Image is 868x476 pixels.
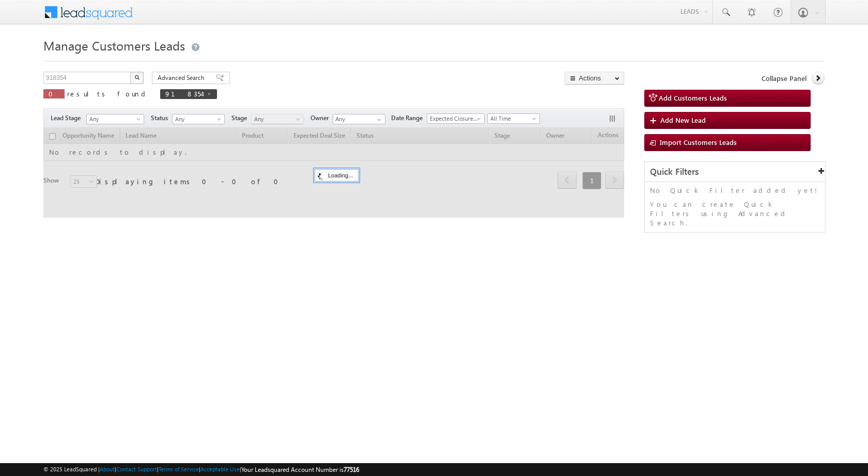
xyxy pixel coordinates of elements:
[116,466,157,472] a: Contact Support
[67,89,149,98] span: results found
[427,113,485,124] a: Expected Closure Date
[427,114,481,123] span: Expected Closure Date
[660,116,706,124] span: Add New Lead
[43,37,185,54] span: Manage Customers Leads
[49,89,59,98] span: 0
[200,466,240,472] a: Acceptable Use
[172,114,225,124] a: Any
[371,114,384,125] a: Show All Items
[252,114,301,124] span: Any
[134,75,139,80] img: Search
[645,162,825,182] div: Quick Filters
[487,113,540,124] a: All Time
[311,113,333,123] span: Owner
[565,72,624,85] button: Actions
[86,114,144,124] a: Any
[151,113,172,123] span: Status
[762,74,807,83] span: Collapse Panel
[173,114,222,124] span: Any
[650,186,820,195] p: No Quick Filter added yet!
[488,114,537,123] span: All Time
[87,114,141,124] span: Any
[344,466,359,473] span: 77516
[391,113,427,123] span: Date Range
[159,466,199,472] a: Terms of Service
[241,466,359,473] span: Your Leadsquared Account Number is
[659,93,727,102] span: Add Customers Leads
[51,113,85,123] span: Lead Stage
[43,465,359,474] span: © 2025 LeadSquared | | | | |
[165,89,202,98] span: 918354
[251,114,304,124] a: Any
[650,200,820,227] p: You can create Quick Filters using Advanced Search.
[231,113,251,123] span: Stage
[315,169,359,182] div: Loading...
[158,73,208,83] span: Advanced Search
[100,466,115,472] a: About
[333,114,385,124] input: Type to Search
[660,138,737,146] span: Import Customers Leads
